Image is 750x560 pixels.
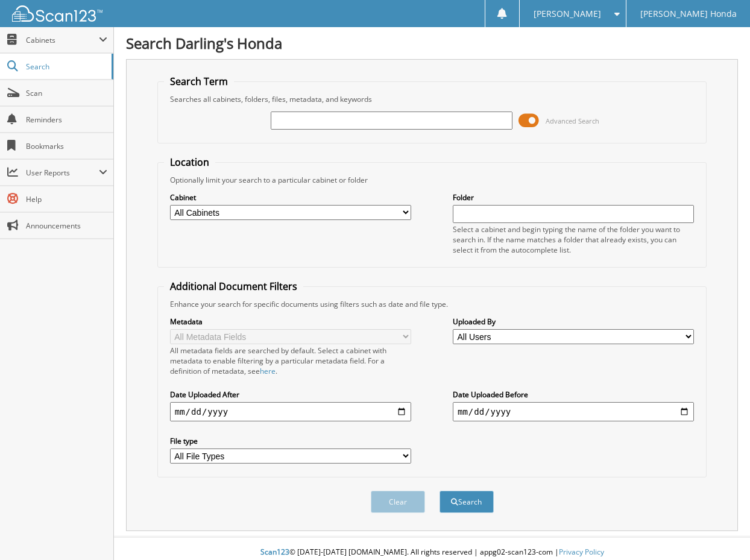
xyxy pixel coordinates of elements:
legend: Search Term [164,75,234,88]
label: Date Uploaded Before [453,389,694,400]
h1: Search Darling's Honda [126,33,738,53]
div: Searches all cabinets, folders, files, metadata, and keywords [164,94,701,104]
span: Cabinets [26,35,99,45]
span: Advanced Search [546,116,599,125]
label: Uploaded By [453,316,694,327]
a: here [260,366,276,376]
div: All metadata fields are searched by default. Select a cabinet with metadata to enable filtering b... [170,345,411,376]
label: Cabinet [170,192,411,203]
span: Search [26,61,106,72]
span: Reminders [26,115,107,125]
span: Bookmarks [26,141,107,151]
button: Clear [371,491,425,513]
div: Optionally limit your search to a particular cabinet or folder [164,175,701,185]
label: Date Uploaded After [170,389,411,400]
div: Select a cabinet and begin typing the name of the folder you want to search in. If the name match... [453,224,694,255]
iframe: Chat Widget [690,502,750,560]
span: [PERSON_NAME] Honda [640,10,737,17]
span: [PERSON_NAME] [534,10,601,17]
span: Announcements [26,221,107,231]
span: User Reports [26,168,99,178]
label: File type [170,436,411,446]
span: Scan [26,88,107,98]
span: Scan123 [260,547,289,557]
label: Folder [453,192,694,203]
div: Enhance your search for specific documents using filters such as date and file type. [164,299,701,309]
input: start [170,402,411,421]
img: scan123-logo-white.svg [12,5,102,22]
span: Help [26,194,107,204]
a: Privacy Policy [559,547,604,557]
label: Metadata [170,316,411,327]
button: Search [440,491,494,513]
legend: Location [164,156,215,169]
legend: Additional Document Filters [164,280,303,293]
input: end [453,402,694,421]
